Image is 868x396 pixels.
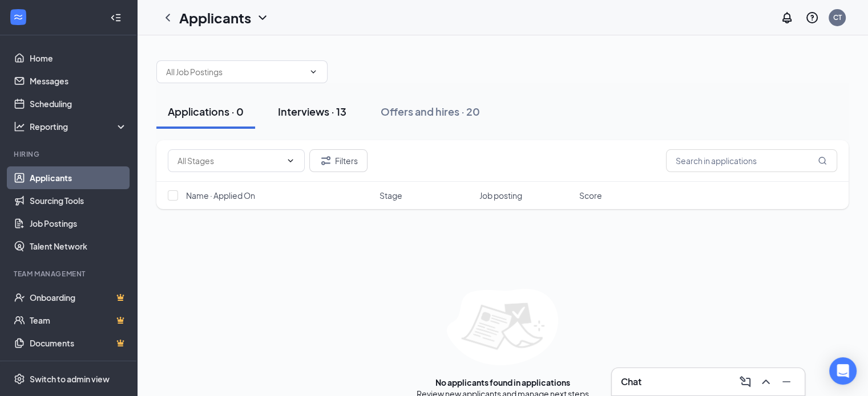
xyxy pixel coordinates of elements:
a: Job Postings [30,212,127,235]
a: OnboardingCrown [30,286,127,309]
svg: Notifications [780,11,794,25]
img: empty-state [447,289,558,365]
h3: Chat [621,375,641,388]
input: Search in applications [666,149,837,172]
svg: ChevronLeft [161,11,175,25]
svg: Filter [319,154,333,168]
a: Talent Network [30,235,127,258]
button: Filter Filters [309,149,368,172]
svg: Minimize [780,375,793,389]
a: DocumentsCrown [30,332,127,354]
span: Job posting [479,190,522,201]
button: ComposeMessage [736,373,754,391]
button: Minimize [777,373,796,391]
div: Reporting [30,121,128,132]
span: Score [579,190,602,201]
input: All Job Postings [166,66,304,78]
a: TeamCrown [30,309,127,332]
svg: ComposeMessage [738,375,752,389]
a: Home [30,47,127,70]
span: Stage [380,190,402,201]
svg: ChevronDown [286,156,295,165]
svg: QuestionInfo [805,11,819,25]
div: Applications · 0 [168,104,244,119]
div: No applicants found in applications [435,377,570,388]
div: Team Management [14,269,125,279]
div: Offers and hires · 20 [381,104,480,119]
svg: MagnifyingGlass [818,156,827,165]
input: All Stages [177,154,281,167]
span: Name · Applied On [186,190,255,201]
svg: ChevronDown [256,11,269,25]
a: Applicants [30,166,127,189]
div: CT [833,13,842,22]
svg: Collapse [110,12,122,23]
a: Messages [30,70,127,92]
a: Sourcing Tools [30,189,127,212]
svg: WorkstreamLogo [13,11,24,23]
svg: Analysis [14,121,25,132]
div: Switch to admin view [30,373,110,385]
svg: ChevronUp [759,375,773,389]
a: Scheduling [30,92,127,115]
div: Interviews · 13 [278,104,346,119]
h1: Applicants [179,8,251,27]
svg: Settings [14,373,25,385]
a: SurveysCrown [30,354,127,377]
button: ChevronUp [757,373,775,391]
div: Hiring [14,149,125,159]
div: Open Intercom Messenger [829,357,857,385]
svg: ChevronDown [309,67,318,76]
